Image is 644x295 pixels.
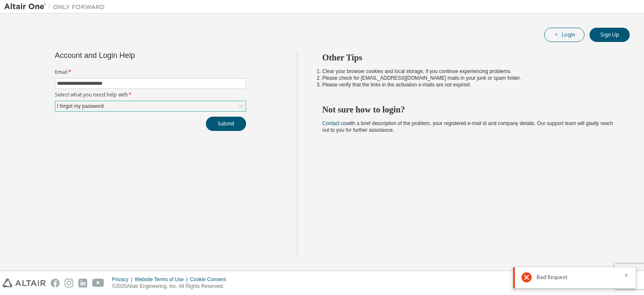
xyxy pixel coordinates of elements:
label: Select what you need help with [55,91,246,98]
div: Cookie Consent [190,276,231,283]
label: Email [55,69,246,76]
h2: Other Tips [322,52,615,63]
button: Submit [206,117,246,131]
p: © 2025 Altair Engineering, Inc. All Rights Reserved. [112,283,231,290]
img: Altair One [4,3,109,11]
div: I forgot my password [56,102,105,111]
h2: Not sure how to login? [322,104,615,115]
div: Website Terms of Use [135,276,190,283]
img: altair_logo.svg [3,279,46,287]
li: Please check for [EMAIL_ADDRESS][DOMAIN_NAME] mails in your junk or spam folder. [322,75,615,81]
img: linkedin.svg [78,279,87,287]
img: facebook.svg [51,279,60,287]
span: with a brief description of the problem, your registered e-mail id and company details. Our suppo... [322,120,613,133]
div: Account and Login Help [55,52,208,59]
div: I forgot my password [55,101,246,111]
button: Login [544,28,584,42]
a: Contact us [322,120,346,126]
li: Please verify that the links in the activation e-mails are not expired. [322,81,615,88]
li: Clear your browser cookies and local storage, if you continue experiencing problems. [322,68,615,75]
span: Bad Request [537,274,567,281]
div: Privacy [112,276,135,283]
img: youtube.svg [92,279,104,287]
button: Sign Up [589,28,630,42]
img: instagram.svg [65,279,73,287]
